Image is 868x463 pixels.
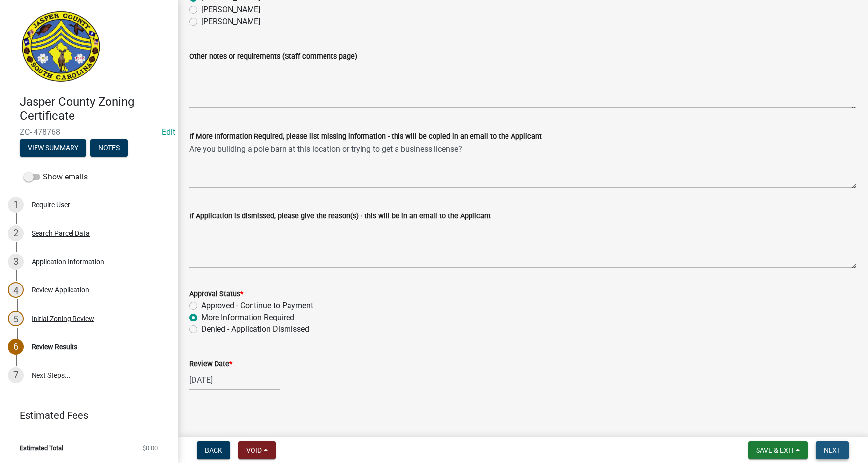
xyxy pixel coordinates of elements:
button: View Summary [20,139,86,157]
div: 4 [8,282,24,298]
label: Approval Status [189,291,243,298]
span: Next [824,446,841,454]
label: Approved - Continue to Payment [201,300,313,312]
button: Notes [90,139,128,157]
span: ZC- 478768 [20,127,158,137]
a: Edit [162,127,175,137]
button: Back [197,441,230,459]
span: Void [246,446,262,454]
label: Other notes or requirements (Staff comments page) [189,53,357,60]
label: If More Information Required, please list missing information - this will be copied in an email t... [189,133,542,140]
div: Review Results [32,343,77,350]
div: Application Information [32,258,104,265]
label: Show emails [24,171,88,183]
h4: Jasper County Zoning Certificate [20,95,170,123]
label: [PERSON_NAME] [201,16,260,28]
div: Require User [32,201,70,208]
div: Search Parcel Data [32,230,90,237]
div: Review Application [32,286,89,293]
input: mm/dd/yyyy [189,370,280,390]
button: Save & Exit [748,441,808,459]
label: Denied - Application Dismissed [201,323,309,335]
button: Next [816,441,849,459]
div: 7 [8,367,24,383]
div: 5 [8,311,24,326]
div: 3 [8,254,24,270]
div: Initial Zoning Review [32,315,94,322]
span: Back [205,446,222,454]
div: 1 [8,197,24,213]
wm-modal-confirm: Summary [20,144,86,152]
div: 2 [8,225,24,241]
span: Save & Exit [756,446,794,454]
wm-modal-confirm: Edit Application Number [162,127,175,137]
label: If Application is dismissed, please give the reason(s) - this will be in an email to the Applicant [189,213,491,220]
button: Void [238,441,276,459]
label: More Information Required [201,312,294,323]
label: [PERSON_NAME] [201,4,260,16]
span: $0.00 [143,445,158,451]
label: Review Date [189,361,232,368]
div: 6 [8,339,24,355]
wm-modal-confirm: Notes [90,144,128,152]
a: Estimated Fees [8,405,162,425]
span: Estimated Total [20,445,63,451]
img: Jasper County, South Carolina [20,10,102,84]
